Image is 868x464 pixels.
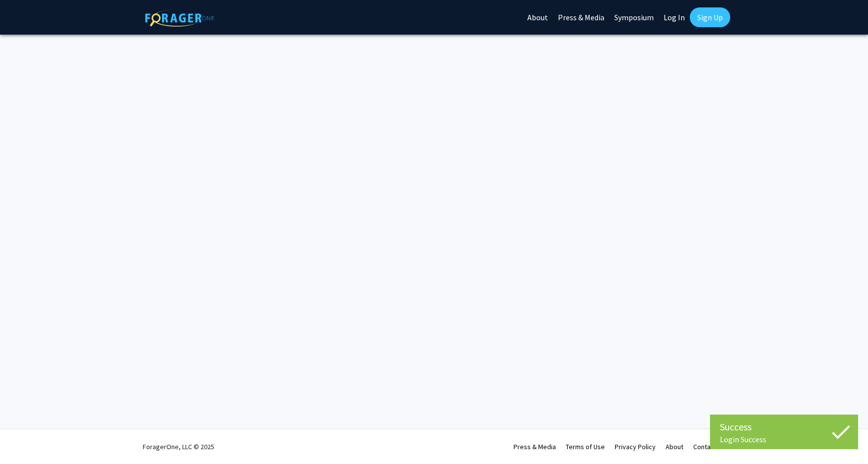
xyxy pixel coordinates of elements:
div: Login Success [720,434,848,444]
a: Contact Us [693,442,725,451]
img: ForagerOne Logo [145,9,214,27]
a: Terms of Use [566,442,605,451]
a: Sign Up [690,7,730,27]
div: ForagerOne, LLC © 2025 [143,429,214,464]
div: Success [720,420,848,434]
a: Press & Media [513,442,556,451]
a: About [666,442,683,451]
a: Privacy Policy [615,442,656,451]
